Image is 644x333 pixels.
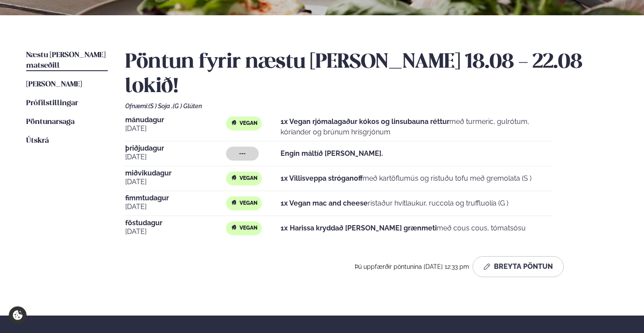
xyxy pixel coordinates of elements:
strong: 1x Villisveppa stróganoff [281,174,363,182]
span: Þú uppfærðir pöntunina [DATE] 12:33 pm [355,263,469,270]
p: með cous cous, tómatsósu [281,223,526,233]
strong: 1x Vegan mac and cheese [281,199,368,207]
span: (S ) Soja , [148,103,173,110]
img: Vegan.svg [230,224,237,231]
span: mánudagur [125,117,226,124]
a: Prófílstillingar [26,98,78,109]
img: Vegan.svg [230,199,237,206]
div: Ofnæmi: [125,103,618,110]
span: Vegan [240,200,257,207]
a: Pöntunarsaga [26,117,75,127]
a: Næstu [PERSON_NAME] matseðill [26,50,108,71]
span: [DATE] [125,202,226,212]
h2: Pöntun fyrir næstu [PERSON_NAME] 18.08 - 22.08 lokið! [125,50,618,99]
span: miðvikudagur [125,170,226,177]
strong: Engin máltíð [PERSON_NAME]. [281,149,383,158]
a: [PERSON_NAME] [26,79,82,90]
strong: 1x Harissa kryddað [PERSON_NAME] grænmeti [281,224,437,232]
span: Pöntunarsaga [26,118,75,126]
span: [DATE] [125,152,226,162]
strong: 1x Vegan rjómalagaður kókos og linsubauna réttur [281,117,449,126]
span: Prófílstillingar [26,100,78,107]
span: (G ) Glúten [173,103,202,110]
span: [DATE] [125,177,226,187]
span: [PERSON_NAME] [26,81,82,88]
p: með kartöflumús og ristuðu tofu með gremolata (S ) [281,173,531,184]
a: Útskrá [26,136,49,146]
span: [DATE] [125,227,226,237]
span: --- [239,150,246,157]
p: með turmeric, gulrótum, kóríander og brúnum hrísgrjónum [281,117,553,137]
a: Cookie settings [9,306,27,324]
span: Næstu [PERSON_NAME] matseðill [26,51,106,69]
span: fimmtudagur [125,195,226,202]
p: ristaður hvítlaukur, ruccola og truffluolía (G ) [281,198,508,209]
span: [DATE] [125,124,226,134]
span: Útskrá [26,137,49,144]
span: föstudagur [125,220,226,227]
img: Vegan.svg [230,119,237,126]
span: Vegan [240,225,257,232]
button: Breyta Pöntun [473,256,564,277]
span: þriðjudagur [125,145,226,152]
span: Vegan [240,120,257,127]
img: Vegan.svg [230,174,237,181]
span: Vegan [240,175,257,182]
